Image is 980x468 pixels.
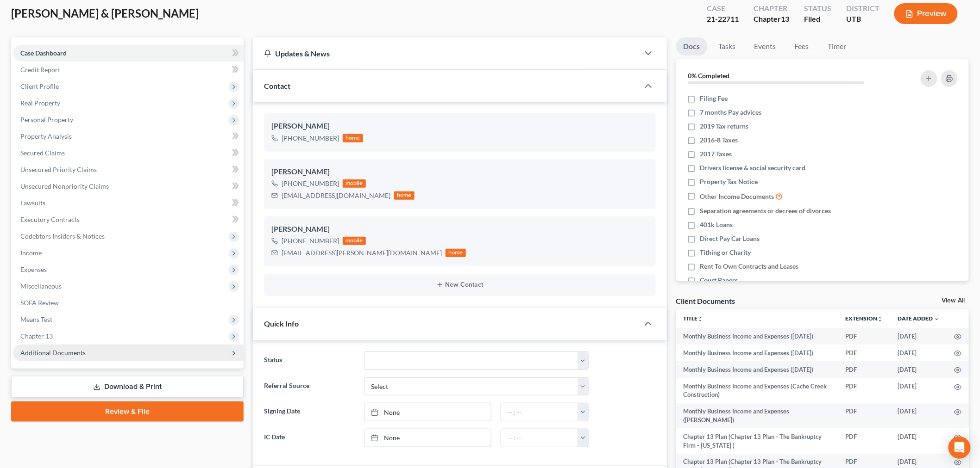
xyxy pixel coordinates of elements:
[707,14,739,25] div: 21-22711
[259,377,359,396] label: Referral Source
[845,315,883,322] a: Extensionunfold_more
[700,248,751,257] span: Tithing or Charity
[343,134,363,142] div: home
[838,378,890,403] td: PDF
[11,401,244,422] a: Review & File
[13,145,244,161] a: Secured Claims
[700,177,758,186] span: Property Tax Notice
[949,437,971,459] div: Open Intercom Messenger
[282,248,442,258] div: [EMAIL_ADDRESS][PERSON_NAME][DOMAIN_NAME]
[20,116,73,123] span: Personal Property
[364,429,491,447] a: None
[890,378,947,403] td: [DATE]
[707,3,739,14] div: Case
[271,281,648,289] button: New Contact
[364,403,491,421] a: None
[747,37,784,55] a: Events
[20,232,105,240] span: Codebtors Insiders & Notices
[501,403,578,421] input: -- : --
[13,211,244,228] a: Executory Contracts
[271,121,648,132] div: [PERSON_NAME]
[20,282,62,290] span: Miscellaneous
[264,319,299,328] span: Quick Info
[20,49,67,57] span: Case Dashboard
[282,179,339,188] div: [PHONE_NUMBER]
[821,37,854,55] a: Timer
[700,149,732,159] span: 2017 Taxes
[838,328,890,345] td: PDF
[20,315,52,323] span: Means Test
[700,276,738,285] span: Court Papers
[20,332,53,340] span: Chapter 13
[259,351,359,370] label: Status
[282,191,390,200] div: [EMAIL_ADDRESS][DOMAIN_NAME]
[700,163,806,172] span: Drivers license & social security card
[890,328,947,345] td: [DATE]
[20,199,45,207] span: Lawsuits
[890,361,947,378] td: [DATE]
[838,345,890,361] td: PDF
[20,249,42,257] span: Income
[781,14,789,23] span: 13
[698,316,704,322] i: unfold_more
[282,134,339,143] div: [PHONE_NUMBER]
[20,349,86,357] span: Additional Documents
[343,237,366,245] div: mobile
[838,403,890,429] td: PDF
[676,378,838,403] td: Monthly Business Income and Expenses (Cache Creek Construction)
[688,72,730,80] strong: 0% Completed
[20,149,65,157] span: Secured Claims
[20,182,109,190] span: Unsecured Nonpriority Claims
[11,6,199,20] span: [PERSON_NAME] & [PERSON_NAME]
[676,296,735,306] div: Client Documents
[942,297,965,304] a: View All
[898,315,939,322] a: Date Added expand_more
[271,166,648,178] div: [PERSON_NAME]
[676,403,838,429] td: Monthly Business Income and Expenses ([PERSON_NAME])
[684,315,704,322] a: Titleunfold_more
[754,3,789,14] div: Chapter
[343,179,366,188] div: mobile
[700,262,799,271] span: Rent To Own Contracts and Leases
[894,3,958,24] button: Preview
[676,361,838,378] td: Monthly Business Income and Expenses ([DATE])
[271,224,648,235] div: [PERSON_NAME]
[700,94,728,103] span: Filing Fee
[394,191,415,200] div: home
[846,3,879,14] div: District
[11,376,244,398] a: Download & Print
[676,345,838,361] td: Monthly Business Income and Expenses ([DATE])
[890,428,947,454] td: [DATE]
[20,66,60,74] span: Credit Report
[20,216,80,223] span: Executory Contracts
[13,128,244,145] a: Property Analysis
[20,132,72,140] span: Property Analysis
[264,49,628,58] div: Updates & News
[13,62,244,78] a: Credit Report
[259,429,359,447] label: IC Date
[711,37,743,55] a: Tasks
[13,195,244,211] a: Lawsuits
[282,236,339,246] div: [PHONE_NUMBER]
[700,206,831,216] span: Separation agreements or decrees of divorces
[259,403,359,421] label: Signing Date
[20,166,97,173] span: Unsecured Priority Claims
[700,192,774,201] span: Other Income Documents
[890,345,947,361] td: [DATE]
[446,249,466,257] div: home
[700,122,749,131] span: 2019 Tax returns
[13,45,244,62] a: Case Dashboard
[754,14,789,25] div: Chapter
[20,99,60,107] span: Real Property
[20,265,47,273] span: Expenses
[804,3,831,14] div: Status
[676,37,708,55] a: Docs
[676,428,838,454] td: Chapter 13 Plan (Chapter 13 Plan - The Bankruptcy Firm - [US_STATE] )
[890,403,947,429] td: [DATE]
[838,428,890,454] td: PDF
[700,135,738,145] span: 2016-8 Taxes
[13,178,244,195] a: Unsecured Nonpriority Claims
[20,299,59,307] span: SOFA Review
[804,14,831,25] div: Filed
[846,14,879,25] div: UTB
